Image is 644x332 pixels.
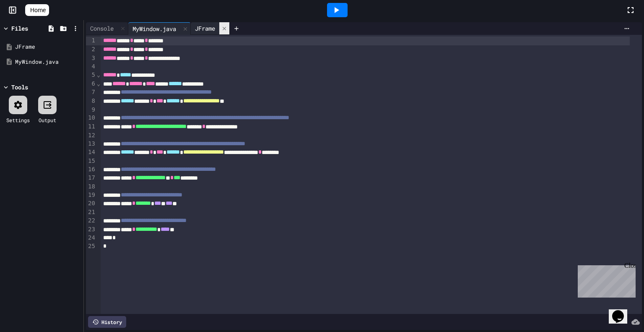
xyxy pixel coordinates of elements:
div: 8 [86,97,96,106]
div: 21 [86,208,96,217]
div: 25 [86,242,96,251]
iframe: chat widget [574,262,636,298]
div: History [88,316,126,328]
div: 12 [86,131,96,140]
div: Files [11,24,28,33]
div: Settings [6,116,30,124]
div: MyWindow.java [15,58,80,66]
div: 22 [86,217,96,225]
div: 7 [86,88,96,97]
div: 17 [86,174,96,183]
div: JFrame [15,43,80,51]
div: 14 [86,148,96,157]
a: Home [25,4,49,16]
div: 23 [86,225,96,234]
div: 11 [86,123,96,131]
div: 9 [86,106,96,114]
div: 15 [86,157,96,165]
div: 16 [86,165,96,174]
div: MyWindow.java [128,24,180,33]
div: 5 [86,71,96,80]
div: 6 [86,80,96,89]
div: Console [86,22,128,35]
div: JFrame [191,24,219,33]
div: Chat with us now!Close [3,3,58,53]
div: 13 [86,140,96,149]
span: Fold line [96,80,101,87]
div: 2 [86,45,96,54]
iframe: chat widget [609,298,636,324]
div: Console [86,24,118,33]
div: 4 [86,63,96,71]
div: 20 [86,199,96,208]
span: Home [30,6,46,14]
div: 10 [86,114,96,123]
div: MyWindow.java [128,22,191,35]
div: 24 [86,234,96,242]
div: 19 [86,191,96,200]
div: Output [39,116,56,124]
div: 3 [86,54,96,63]
div: JFrame [191,22,230,35]
div: Tools [11,83,28,91]
span: Fold line [96,71,101,78]
div: 18 [86,183,96,191]
div: 1 [86,37,96,45]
